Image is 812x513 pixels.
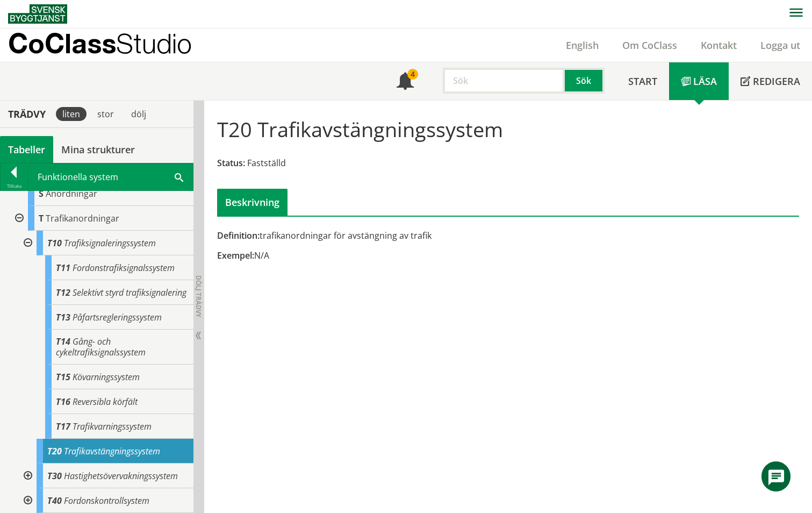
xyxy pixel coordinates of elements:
[56,336,70,347] span: T14
[175,171,183,182] span: Sök i tabellen
[73,396,138,408] span: Reversibla körfält
[56,287,70,298] span: T12
[554,39,610,52] a: English
[217,250,601,261] div: N/A
[217,117,503,141] h1: T20 Trafikavstängningssystem
[73,311,162,323] span: Påfartsregleringssystem
[217,157,245,169] span: Status:
[749,39,812,52] a: Logga ut
[729,62,812,100] a: Redigera
[56,107,87,121] div: liten
[397,74,414,91] span: Notifikationer
[616,62,669,100] a: Start
[64,445,160,457] span: Trafikavstängningssystem
[56,371,70,383] span: T15
[628,75,657,88] span: Start
[64,470,178,482] span: Hastighetsövervakningssystem
[73,371,140,383] span: Kövarningssystem
[565,68,605,94] button: Sök
[669,62,729,100] a: Läsa
[46,212,119,224] span: Trafikanordningar
[125,107,153,121] div: dölj
[47,495,62,507] span: T40
[1,182,27,190] div: Tillbaka
[73,421,152,432] span: Trafikvarningssystem
[47,237,62,249] span: T10
[217,189,288,216] div: Beskrivning
[217,250,254,261] span: Exempel:
[64,495,149,507] span: Fordonskontrollsystem
[8,37,192,49] p: CoClass
[8,28,215,62] a: CoClassStudio
[47,445,62,457] span: T20
[8,4,67,24] img: Svensk Byggtjänst
[47,470,62,482] span: T30
[693,75,717,88] span: Läsa
[385,62,426,100] a: 4
[73,262,175,274] span: Fordonstrafiksignalssystem
[217,230,260,241] span: Definition:
[194,275,203,317] span: Dölj trädvy
[443,68,565,94] input: Sök
[116,27,192,59] span: Studio
[56,262,70,274] span: T11
[73,287,186,298] span: Selektivt styrd trafiksignalering
[610,39,689,52] a: Om CoClass
[53,136,143,163] a: Mina strukturer
[753,75,800,88] span: Redigera
[64,237,156,249] span: Trafiksignaleringssystem
[247,157,286,169] span: Fastställd
[56,396,70,408] span: T16
[2,108,52,120] div: Trädvy
[56,311,70,323] span: T13
[39,188,44,199] span: S
[217,230,601,241] div: trafikanordningar för avstängning av trafik
[689,39,749,52] a: Kontakt
[56,421,70,432] span: T17
[39,212,44,224] span: T
[407,69,418,80] div: 4
[56,336,146,358] span: Gång- och cykeltrafiksignalssystem
[91,107,120,121] div: stor
[28,163,193,190] div: Funktionella system
[46,188,97,199] span: Anordningar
